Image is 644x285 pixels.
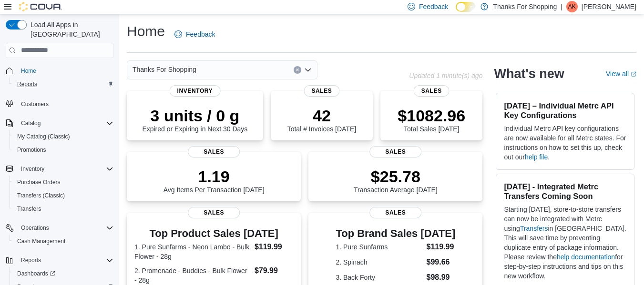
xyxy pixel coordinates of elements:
[17,270,55,277] span: Dashboards
[568,1,576,12] span: AK
[2,97,117,110] button: Customers
[10,267,117,280] a: Dashboards
[493,1,557,12] p: Thanks For Shopping
[304,85,339,97] span: Sales
[566,1,578,12] div: Anya Kinzel-Cadrin
[186,29,215,39] span: Feedback
[10,176,117,189] button: Purchase Orders
[134,266,251,285] dt: 2. Promenade - Buddies - Bulk Flower - 28g
[504,124,626,162] p: Individual Metrc API key configurations are now available for all Metrc states. For instructions ...
[369,146,422,157] span: Sales
[13,190,69,201] a: Transfers (Classic)
[134,242,251,261] dt: 1. Pure Sunfarms - Neon Lambo - Bulk Flower - 28g
[369,207,422,218] span: Sales
[427,241,456,253] dd: $119.99
[561,1,562,12] p: |
[13,190,113,201] span: Transfers (Classic)
[17,98,113,109] span: Customers
[2,162,117,176] button: Inventory
[287,106,356,125] p: 42
[2,221,117,235] button: Operations
[17,146,46,154] span: Promotions
[21,119,41,127] span: Catalog
[294,66,301,74] button: Clear input
[17,80,37,88] span: Reports
[170,85,221,97] span: Inventory
[17,133,70,140] span: My Catalog (Classic)
[17,65,40,77] a: Home
[17,222,113,234] span: Operations
[13,131,74,142] a: My Catalog (Classic)
[134,228,293,239] h3: Top Product Sales [DATE]
[427,272,456,283] dd: $98.99
[419,2,448,11] span: Feedback
[19,2,62,11] img: Cova
[10,130,117,143] button: My Catalog (Classic)
[255,241,293,253] dd: $119.99
[142,106,247,125] p: 3 units / 0 g
[17,118,44,129] button: Catalog
[13,203,113,215] span: Transfers
[13,79,113,90] span: Reports
[10,235,117,248] button: Cash Management
[21,165,44,173] span: Inventory
[13,131,113,142] span: My Catalog (Classic)
[164,167,265,186] p: 1.19
[2,117,117,130] button: Catalog
[409,72,482,79] p: Updated 1 minute(s) ago
[336,257,422,267] dt: 2. Spinach
[336,228,455,239] h3: Top Brand Sales [DATE]
[398,106,465,133] div: Total Sales [DATE]
[188,146,240,157] span: Sales
[10,78,117,91] button: Reports
[164,167,265,194] div: Avg Items Per Transaction [DATE]
[17,163,113,175] span: Inventory
[336,273,422,282] dt: 3. Back Forty
[21,224,49,232] span: Operations
[520,225,548,232] a: Transfers
[557,253,615,261] a: help documentation
[13,268,59,279] a: Dashboards
[188,207,240,218] span: Sales
[171,25,219,44] a: Feedback
[13,144,113,156] span: Promotions
[13,236,113,247] span: Cash Management
[456,2,476,12] input: Dark Mode
[17,255,45,266] button: Reports
[336,242,422,252] dt: 1. Pure Sunfarms
[304,66,312,74] button: Open list of options
[127,22,165,41] h1: Home
[631,71,636,77] svg: External link
[255,265,293,276] dd: $79.99
[13,144,50,156] a: Promotions
[10,202,117,216] button: Transfers
[2,254,117,267] button: Reports
[504,205,626,281] p: Starting [DATE], store-to-store transfers can now be integrated with Metrc using in [GEOGRAPHIC_D...
[133,64,196,75] span: Thanks For Shopping
[504,101,626,120] h3: [DATE] – Individual Metrc API Key Configurations
[17,222,53,234] button: Operations
[354,167,438,194] div: Transaction Average [DATE]
[494,66,564,81] h2: What's new
[21,100,49,108] span: Customers
[2,64,117,78] button: Home
[17,98,52,110] a: Customers
[398,106,465,125] p: $1082.96
[525,153,548,161] a: help file
[17,237,65,245] span: Cash Management
[17,163,48,175] button: Inventory
[10,143,117,157] button: Promotions
[142,106,247,133] div: Expired or Expiring in Next 30 Days
[13,177,64,188] a: Purchase Orders
[504,182,626,201] h3: [DATE] - Integrated Metrc Transfers Coming Soon
[21,256,41,264] span: Reports
[17,178,61,186] span: Purchase Orders
[606,70,636,78] a: View allExternal link
[17,255,113,266] span: Reports
[287,106,356,133] div: Total # Invoices [DATE]
[13,177,113,188] span: Purchase Orders
[17,205,41,213] span: Transfers
[13,268,113,279] span: Dashboards
[17,65,113,77] span: Home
